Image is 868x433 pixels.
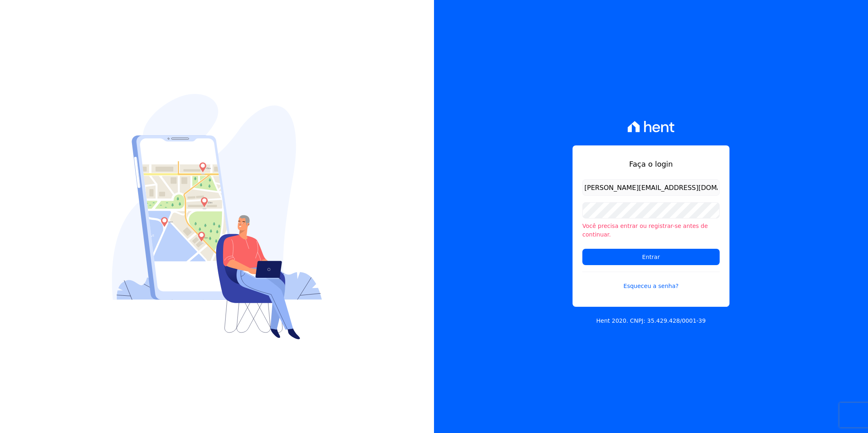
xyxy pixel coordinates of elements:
[112,94,322,339] img: Login
[582,249,720,265] input: Entrar
[596,317,706,325] p: Hent 2020. CNPJ: 35.429.428/0001-39
[582,158,720,170] h1: Faça o login
[582,179,720,196] input: Email
[582,222,720,239] li: Você precisa entrar ou registrar-se antes de continuar.
[582,272,720,290] a: Esqueceu a senha?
